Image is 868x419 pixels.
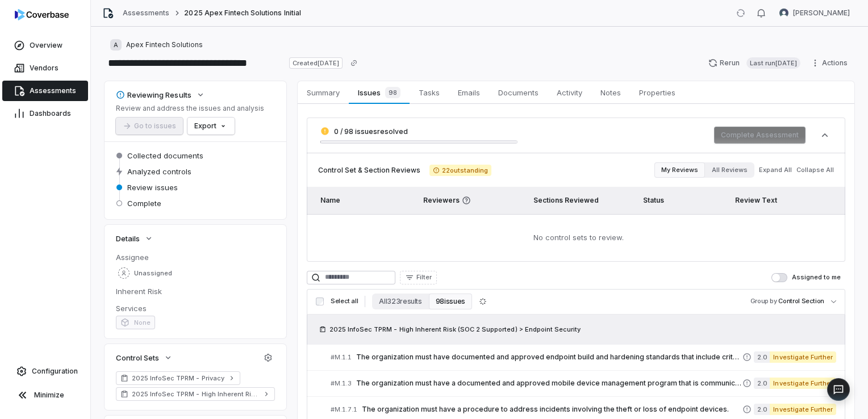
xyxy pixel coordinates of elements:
[756,160,795,181] button: Expand All
[356,353,742,362] span: The organization must have documented and approved endpoint build and hardening standards that in...
[30,64,59,73] span: Vendors
[112,347,176,368] button: Control Sets
[453,85,485,100] span: Emails
[635,85,680,100] span: Properties
[807,55,854,72] button: Actions
[331,379,352,388] span: # M.1.3
[754,404,770,415] span: 2.0
[132,374,224,383] span: 2025 InfoSec TPRM - Privacy
[331,345,836,370] a: #M.1.1The organization must have documented and approved endpoint build and hardening standards t...
[331,353,352,362] span: # M.1.1
[123,9,169,18] a: Assessments
[793,9,850,18] span: [PERSON_NAME]
[356,379,742,388] span: The organization must have a documented and approved mobile device management program that is com...
[116,387,275,401] a: 2025 InfoSec TPRM - High Inherent Risk (SOC 2 Supported)
[116,303,275,313] dt: Services
[702,55,807,72] button: RerunLast run[DATE]
[414,85,444,100] span: Tasks
[5,384,86,407] button: Minimize
[416,273,432,282] span: Filter
[318,166,420,175] span: Control Set & Section Reviews
[116,252,275,262] dt: Assignee
[654,162,754,178] div: Review filter
[331,405,357,414] span: # M.1.7.1
[5,361,86,382] a: Configuration
[779,9,788,18] img: Salman Rizvi avatar
[362,405,742,414] span: The organization must have a procedure to address incidents involving the theft or loss of endpoi...
[429,165,491,176] span: 22 outstanding
[654,162,705,178] button: My Reviews
[754,378,770,389] span: 2.0
[30,109,71,118] span: Dashboards
[116,286,275,296] dt: Inherent Risk
[793,160,837,181] button: Collapse All
[429,294,472,309] button: 98 issues
[400,271,437,284] button: Filter
[771,273,841,282] label: Assigned to me
[773,5,857,22] button: Salman Rizvi avatar[PERSON_NAME]
[2,81,88,101] a: Assessments
[334,127,408,136] span: 0 / 98 issues resolved
[302,85,344,100] span: Summary
[34,391,64,400] span: Minimize
[134,269,172,278] span: Unassigned
[116,104,264,113] p: Review and address the issues and analysis
[127,182,178,192] span: Review issues
[2,103,88,124] a: Dashboards
[112,85,208,105] button: Reviewing Results
[552,85,587,100] span: Activity
[746,57,800,69] span: Last run [DATE]
[116,353,159,363] span: Control Sets
[132,389,259,399] span: 2025 InfoSec TPRM - High Inherent Risk (SOC 2 Supported)
[770,404,836,415] span: Investigate Further
[596,85,625,100] span: Notes
[494,85,543,100] span: Documents
[289,57,343,69] span: Created [DATE]
[187,118,235,135] button: Export
[184,9,301,18] span: 2025 Apex Fintech Solutions Initial
[32,367,78,376] span: Configuration
[2,35,88,56] a: Overview
[705,162,754,178] button: All Reviews
[770,351,836,363] span: Investigate Further
[344,53,364,73] button: Copy link
[331,297,358,305] span: Select all
[385,87,400,98] span: 98
[750,297,777,305] span: Group by
[353,85,404,100] span: Issues
[116,233,140,244] span: Details
[331,371,836,396] a: #M.1.3The organization must have a documented and approved mobile device management program that ...
[127,166,191,177] span: Analyzed controls
[316,298,324,305] input: Select all
[107,35,206,55] button: AApex Fintech Solutions
[771,273,787,282] button: Assigned to me
[307,214,845,262] td: No control sets to review.
[643,196,664,204] span: Status
[770,378,836,389] span: Investigate Further
[735,196,777,204] span: Review Text
[30,41,62,50] span: Overview
[533,196,599,204] span: Sections Reviewed
[116,371,240,385] a: 2025 InfoSec TPRM - Privacy
[126,40,203,49] span: Apex Fintech Solutions
[320,196,340,204] span: Name
[329,325,581,334] span: 2025 InfoSec TPRM - High Inherent Risk (SOC 2 Supported) > Endpoint Security
[754,351,770,363] span: 2.0
[372,294,428,309] button: All 323 results
[423,196,519,205] span: Reviewers
[127,198,161,208] span: Complete
[15,9,69,20] img: logo-D7KZi-bG.svg
[127,150,203,161] span: Collected documents
[112,228,157,249] button: Details
[2,58,88,78] a: Vendors
[116,90,191,100] div: Reviewing Results
[30,86,76,95] span: Assessments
